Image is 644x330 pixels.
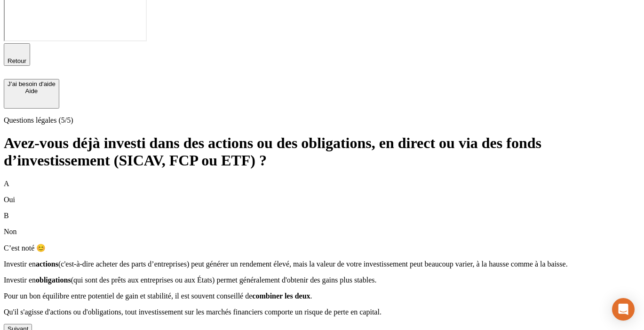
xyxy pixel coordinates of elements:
[310,292,312,300] span: .
[4,228,640,236] p: Non
[58,260,568,268] span: (c'est-à-dire acheter des parts d’entreprises) peut générer un rendement élevé, mais la valeur de...
[4,244,46,252] span: C’est noté 😊
[4,196,640,204] p: Oui
[4,43,30,66] button: Retour
[4,308,382,316] span: Qu'il s'agisse d'actions ou d'obligations, tout investissement sur les marchés financiers comport...
[8,87,56,94] div: Aide
[36,276,71,284] span: obligations
[71,276,377,284] span: (qui sont des prêts aux entreprises ou aux États) permet généralement d'obtenir des gains plus st...
[4,276,36,284] span: Investir en
[8,57,26,64] span: Retour
[4,212,640,220] p: B
[36,260,58,268] span: actions
[4,116,640,125] p: Questions légales (5/5)
[4,79,59,109] button: J’ai besoin d'aideAide
[612,298,635,321] div: Open Intercom Messenger
[4,180,640,188] p: A
[4,134,640,169] h1: Avez-vous déjà investi dans des actions ou des obligations, en direct ou via des fonds d’investis...
[4,260,36,268] span: Investir en
[8,80,56,87] div: J’ai besoin d'aide
[4,292,252,300] span: Pour un bon équilibre entre potentiel de gain et stabilité, il est souvent conseillé de
[252,292,310,300] span: combiner les deux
